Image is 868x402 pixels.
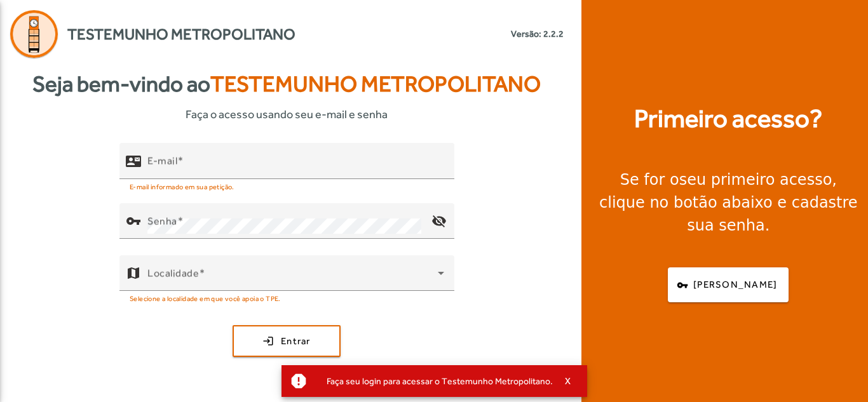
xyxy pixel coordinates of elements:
[147,215,177,227] mat-label: Senha
[210,71,541,97] span: Testemunho Metropolitano
[289,372,308,391] mat-icon: report
[126,154,141,169] mat-icon: contact_mail
[233,325,341,357] button: Entrar
[553,375,585,387] button: X
[511,27,564,41] small: Versão: 2.2.2
[597,168,860,237] div: Se for o , clique no botão abaixo e cadastre sua senha.
[634,100,822,138] strong: Primeiro acesso?
[126,213,141,229] mat-icon: vpn_key
[126,265,141,281] mat-icon: map
[693,278,777,292] span: [PERSON_NAME]
[281,334,311,349] span: Entrar
[565,375,571,387] span: X
[316,372,553,390] div: Faça seu login para acessar o Testemunho Metropolitano.
[130,291,281,305] mat-hint: Selecione a localidade em que você apoia o TPE.
[67,23,295,46] span: Testemunho Metropolitano
[424,206,454,236] mat-icon: visibility_off
[130,179,234,193] mat-hint: E-mail informado em sua petição.
[186,105,388,123] span: Faça o acesso usando seu e-mail e senha
[147,267,199,279] mat-label: Localidade
[32,67,541,101] strong: Seja bem-vindo ao
[147,155,177,167] mat-label: E-mail
[10,10,58,58] img: Logo Agenda
[668,267,789,302] button: [PERSON_NAME]
[679,171,832,189] strong: seu primeiro acesso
